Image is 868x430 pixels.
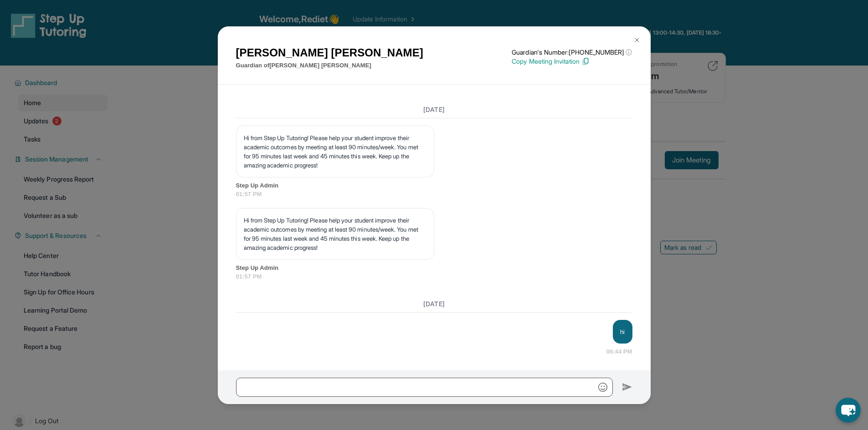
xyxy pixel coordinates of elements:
[236,45,423,61] h1: [PERSON_NAME] [PERSON_NAME]
[236,105,632,114] h3: [DATE]
[244,133,426,170] p: Hi from Step Up Tutoring! Please help your student improve their academic outcomes by meeting at ...
[236,181,632,190] span: Step Up Admin
[236,263,632,273] span: Step Up Admin
[622,382,632,393] img: Send icon
[598,383,607,392] img: Emoji
[512,48,632,57] p: Guardian's Number: [PHONE_NUMBER]
[236,61,423,70] p: Guardian of [PERSON_NAME] [PERSON_NAME]
[512,57,632,66] p: Copy Meeting Invitation
[606,347,632,356] span: 06:44 PM
[244,216,426,252] p: Hi from Step Up Tutoring! Please help your student improve their academic outcomes by meeting at ...
[236,299,632,309] h3: [DATE]
[620,327,625,336] p: hi
[633,36,641,44] img: Close Icon
[236,190,632,199] span: 01:57 PM
[581,57,590,66] img: Copy Icon
[836,398,861,423] button: chat-button
[236,272,632,281] span: 01:57 PM
[626,48,632,57] span: ⓘ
